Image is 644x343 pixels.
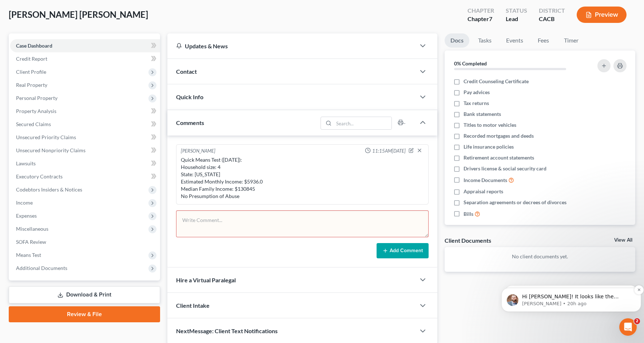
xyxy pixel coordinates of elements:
span: Income Documents [464,177,507,184]
a: Credit Report [10,52,160,65]
span: Income [16,199,33,206]
strong: 0% Completed [454,60,487,66]
div: Chapter [468,15,494,23]
span: Bills [464,210,473,218]
div: CACB [539,15,565,23]
button: Add Comment [377,243,429,258]
div: [PERSON_NAME] [181,148,215,155]
span: Pay advices [464,89,490,96]
span: Means Test [16,252,41,258]
div: District [539,7,565,15]
a: Property Analysis [10,105,160,118]
span: Codebtors Insiders & Notices [16,186,82,193]
span: Personal Property [16,95,57,101]
span: Bank statements [464,110,501,118]
a: Fees [532,33,555,48]
a: Case Dashboard [10,39,160,52]
span: 2 [634,318,640,324]
a: Events [500,33,529,48]
iframe: Intercom notifications message [498,273,644,323]
span: Retirement account statements [464,154,534,161]
input: Search... [334,117,391,129]
span: Case Dashboard [16,43,52,49]
a: Unsecured Nonpriority Claims [10,144,160,157]
div: Client Documents [445,237,491,244]
span: Property Analysis [16,108,56,114]
span: Executory Contracts [16,173,63,179]
span: Real Property [16,82,47,88]
span: SOFA Review [16,239,46,245]
a: Secured Claims [10,118,160,131]
span: Unsecured Priority Claims [16,134,76,140]
span: Miscellaneous [16,226,48,232]
a: SOFA Review [10,235,160,249]
span: 11:15AM[DATE] [372,148,406,154]
div: Updates & News [176,42,407,50]
div: Lead [506,15,527,23]
span: Comments [176,119,204,126]
iframe: Intercom live chat [619,318,637,336]
a: Lawsuits [10,157,160,170]
a: Timer [558,33,584,48]
span: Contact [176,68,197,75]
span: Secured Claims [16,121,51,127]
span: Unsecured Nonpriority Claims [16,147,86,153]
span: 7 [489,15,492,22]
span: [PERSON_NAME] [PERSON_NAME] [9,9,148,20]
p: No client documents yet. [450,253,629,260]
span: Additional Documents [16,265,67,271]
span: Hire a Virtual Paralegal [176,277,236,283]
a: View All [614,238,632,243]
span: Quick Info [176,93,203,100]
span: NextMessage: Client Text Notifications [176,327,278,334]
a: Unsecured Priority Claims [10,131,160,144]
span: Credit Report [16,56,47,62]
span: Recorded mortgages and deeds [464,132,534,140]
span: Separation agreements or decrees of divorces [464,199,567,206]
div: Status [506,7,527,15]
span: Appraisal reports [464,188,503,195]
a: Download & Print [9,286,160,303]
span: Titles to motor vehicles [464,121,516,129]
span: Drivers license & social security card [464,165,546,172]
span: Life insurance policies [464,143,514,150]
a: Review & File [9,306,160,322]
span: Expenses [16,213,37,219]
span: Lawsuits [16,160,36,166]
div: Quick Means Test ([DATE]): Household size: 4 State: [US_STATE] Estimated Monthly Income: $5936.0 ... [181,156,424,200]
span: Client Profile [16,69,46,75]
a: Docs [445,33,469,48]
button: Preview [577,7,627,23]
span: Tax returns [464,100,489,107]
div: Chapter [468,7,494,15]
a: Executory Contracts [10,170,160,183]
span: Credit Counseling Certificate [464,78,529,85]
span: Client Intake [176,302,210,309]
a: Tasks [472,33,497,48]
